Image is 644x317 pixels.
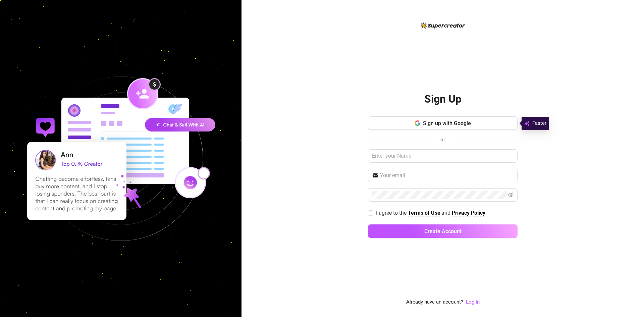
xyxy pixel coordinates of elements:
[532,119,546,127] span: Faster
[406,298,463,306] span: Already have an account?
[466,299,480,305] a: Log In
[424,228,462,234] span: Create Account
[421,22,465,29] img: logo-BBDzfeDw.svg
[368,149,518,163] input: Enter your Name
[368,116,518,130] button: Sign up with Google
[5,43,237,275] img: signup-background-D0MIrEPF.svg
[466,298,480,306] a: Log In
[524,119,530,127] img: svg%3e
[380,171,514,179] input: Your email
[452,210,485,217] a: Privacy Policy
[440,137,445,143] span: or
[441,210,452,216] span: and
[452,210,485,216] strong: Privacy Policy
[424,92,462,106] h2: Sign Up
[423,120,471,126] span: Sign up with Google
[368,224,518,238] button: Create Account
[508,192,514,198] span: eye-invisible
[408,210,440,217] a: Terms of Use
[376,210,408,216] span: I agree to the
[408,210,440,216] strong: Terms of Use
